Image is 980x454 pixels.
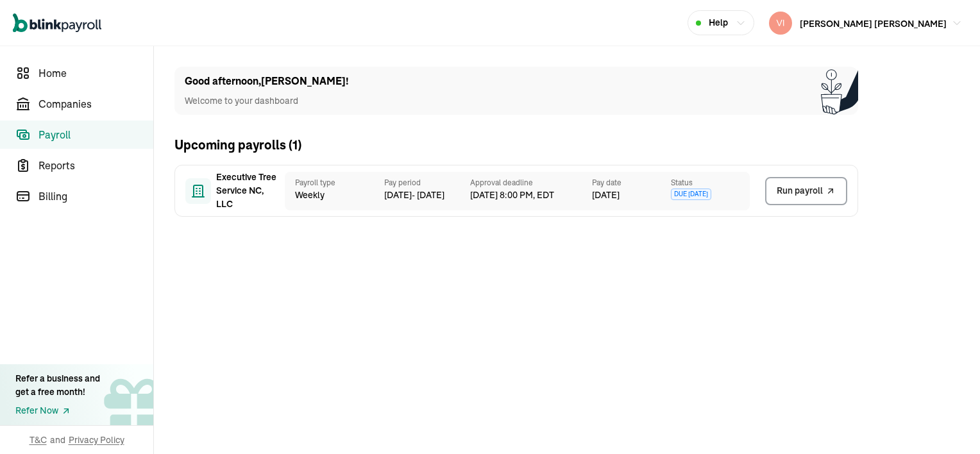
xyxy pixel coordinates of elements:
[185,74,349,89] h1: Good afternoon , [PERSON_NAME] !
[592,189,620,202] span: [DATE]
[50,433,65,446] span: and
[38,65,153,81] span: Home
[384,189,470,202] span: [DATE] - [DATE]
[470,189,592,202] span: [DATE] 8:00 PM, EDT
[916,392,980,454] iframe: Chat Widget
[688,10,754,35] button: Help
[470,177,592,189] span: Approval deadline
[174,135,301,155] h2: Upcoming payrolls ( 1 )
[764,9,967,37] button: [PERSON_NAME] [PERSON_NAME]
[295,189,374,202] span: Weekly
[384,177,470,189] span: Pay period
[216,171,280,211] span: Executive Tree Service NC, LLC
[15,404,100,417] a: Refer Now
[765,177,847,205] button: Run payroll
[592,177,671,189] span: Pay date
[38,189,153,204] span: Billing
[38,96,153,112] span: Companies
[777,184,823,198] span: Run payroll
[671,189,711,200] span: Due [DATE]
[800,18,947,29] span: [PERSON_NAME] [PERSON_NAME]
[13,4,101,42] nav: Global
[821,67,858,115] img: Plant illustration
[30,433,47,446] span: T&C
[295,177,374,189] span: Payroll type
[38,158,153,173] span: Reports
[185,94,349,108] p: Welcome to your dashboard
[69,433,124,446] span: Privacy Policy
[38,127,153,142] span: Payroll
[15,372,100,399] div: Refer a business and get a free month!
[671,177,750,189] span: Status
[709,16,728,29] span: Help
